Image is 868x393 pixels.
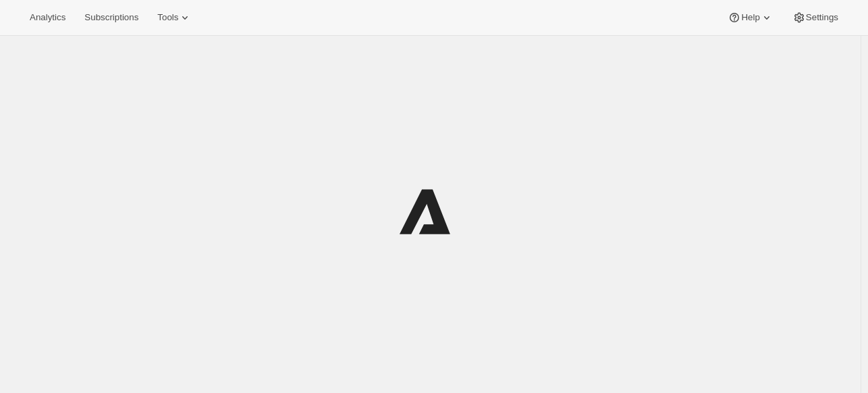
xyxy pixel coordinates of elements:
span: Tools [157,12,178,23]
button: Analytics [22,8,74,27]
button: Tools [149,8,200,27]
span: Analytics [30,12,65,23]
button: Subscriptions [76,8,146,27]
span: Subscriptions [84,12,138,23]
span: Settings [806,12,838,23]
span: Help [741,12,759,23]
button: Settings [784,8,846,27]
button: Help [720,8,781,27]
